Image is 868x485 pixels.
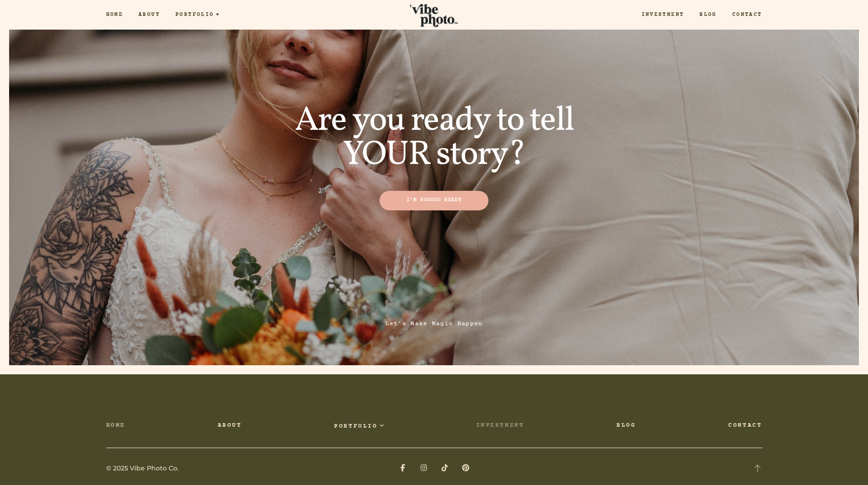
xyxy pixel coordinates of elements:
a: About [218,420,242,432]
a: Blog [692,11,724,19]
span: tell [529,104,573,138]
span: magic [432,318,453,330]
a: Contact [728,420,762,432]
a: Home [106,420,125,432]
a: About [131,11,168,19]
a: Blog [616,420,636,432]
a: Contact [724,11,770,19]
a: Investment [476,420,524,432]
span: Are [295,104,346,138]
span: Let's [385,318,407,330]
span: I'm sooooo ready [406,197,462,203]
span: ready [411,104,491,138]
p: © 2025 Vibe Photo Co. [106,463,270,474]
a: I'm sooooo ready [380,191,489,210]
a: Portfolio [168,11,228,19]
img: Vibe Photo Co. [410,2,458,27]
a: Investment [634,11,692,19]
span: YOUR [343,138,430,173]
a: Home [98,11,131,19]
span: story? [436,138,525,173]
span: you [352,104,405,138]
a: Portfolio [334,420,384,432]
span: to [496,104,524,138]
span: make [411,318,427,330]
span: happen [457,318,483,330]
span: Portfolio [175,12,214,18]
